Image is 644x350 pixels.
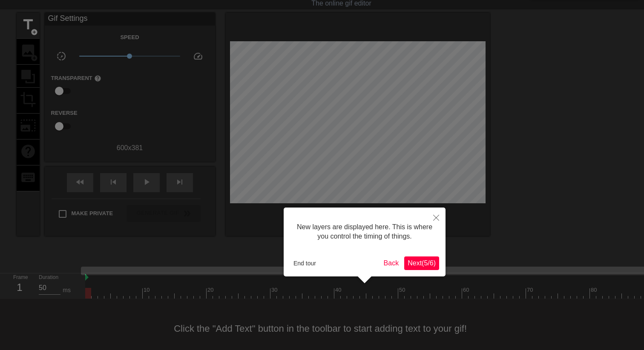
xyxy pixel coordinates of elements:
span: Next ( 5 / 6 ) [408,259,436,267]
button: Close [427,208,446,227]
button: End tour [290,257,319,270]
div: New layers are displayed here. This is where you control the timing of things. [290,214,439,250]
button: Next [404,256,439,270]
button: Back [380,256,402,270]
